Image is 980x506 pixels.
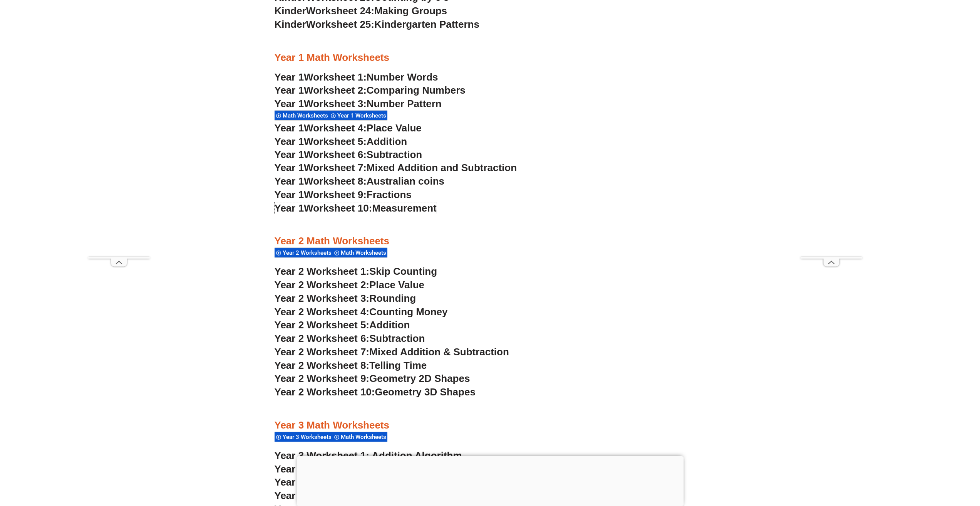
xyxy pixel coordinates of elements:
[304,98,367,109] span: Worksheet 3:
[275,432,333,442] div: Year 3 Worksheets
[367,175,444,187] span: Australian coins
[283,112,330,119] span: Math Worksheets
[337,112,389,119] span: Year 1 Worksheets
[275,346,370,358] span: Year 2 Worksheet 7:
[304,162,367,173] span: Worksheet 7:
[306,18,374,30] span: Worksheet 25:
[369,373,470,384] span: Geometry 2D Shapes
[369,279,424,291] span: Place Value
[333,432,387,442] div: Math Worksheets
[852,419,980,506] iframe: Chat Widget
[275,266,437,277] a: Year 2 Worksheet 1:Skip Counting
[304,136,367,147] span: Worksheet 5:
[275,319,410,331] a: Year 2 Worksheet 5:Addition
[275,373,470,384] a: Year 2 Worksheet 9:Geometry 2D Shapes
[341,249,389,256] span: Math Worksheets
[275,122,422,134] a: Year 1Worksheet 4:Place Value
[283,249,334,256] span: Year 2 Worksheets
[275,386,375,398] span: Year 2 Worksheet 10:
[367,98,442,109] span: Number Pattern
[304,71,367,83] span: Worksheet 1:
[329,110,387,121] div: Year 1 Worksheets
[275,71,438,83] a: Year 1Worksheet 1:Number Words
[275,279,370,291] span: Year 2 Worksheet 2:
[275,386,476,398] a: Year 2 Worksheet 10:Geometry 3D Shapes
[275,84,466,96] a: Year 1Worksheet 2:Comparing Numbers
[275,149,422,160] a: Year 1Worksheet 6:Subtraction
[275,5,306,17] span: Kinder
[275,18,306,30] span: Kinder
[304,175,367,187] span: Worksheet 8:
[275,51,706,64] h3: Year 1 Math Worksheets
[275,306,370,318] span: Year 2 Worksheet 4:
[275,247,333,258] div: Year 2 Worksheets
[369,319,410,331] span: Addition
[275,175,444,187] a: Year 1Worksheet 8:Australian coins
[275,136,407,147] a: Year 1Worksheet 5:Addition
[275,476,425,488] a: Year 3 Worksheet 3:Place Value
[275,419,706,432] h3: Year 3 Math Worksheets
[275,333,425,344] a: Year 2 Worksheet 6:Subtraction
[88,25,150,257] iframe: Advertisement
[367,149,422,160] span: Subtraction
[367,71,438,83] span: Number Words
[369,346,509,358] span: Mixed Addition & Subtraction
[275,333,370,344] span: Year 2 Worksheet 6:
[275,266,370,277] span: Year 2 Worksheet 1:
[333,247,387,258] div: Math Worksheets
[283,434,334,440] span: Year 3 Worksheets
[304,122,367,134] span: Worksheet 4:
[369,306,448,318] span: Counting Money
[375,386,475,398] span: Geometry 3D Shapes
[275,476,370,488] span: Year 3 Worksheet 3:
[275,235,706,248] h3: Year 2 Math Worksheets
[275,293,416,304] a: Year 2 Worksheet 3:Rounding
[304,149,367,160] span: Worksheet 6:
[275,463,412,475] a: Year 3 Worksheet 2: Addition
[367,122,422,134] span: Place Value
[369,266,437,277] span: Skip Counting
[369,333,425,344] span: Subtraction
[275,490,419,501] a: Year 3 Worksheet 4: Rounding
[369,360,427,371] span: Telling Time
[374,18,479,30] span: Kindergarten Patterns
[275,98,442,109] a: Year 1Worksheet 3:Number Pattern
[275,360,427,371] a: Year 2 Worksheet 8:Telling Time
[275,162,517,173] a: Year 1Worksheet 7:Mixed Addition and Subtraction
[275,346,509,358] a: Year 2 Worksheet 7:Mixed Addition & Subtraction
[275,360,370,371] span: Year 2 Worksheet 8:
[372,202,437,214] span: Measurement
[275,110,329,121] div: Math Worksheets
[275,293,370,304] span: Year 2 Worksheet 3:
[275,319,370,331] span: Year 2 Worksheet 5:
[304,202,372,214] span: Worksheet 10:
[367,84,466,96] span: Comparing Numbers
[275,373,370,384] span: Year 2 Worksheet 9:
[275,306,448,318] a: Year 2 Worksheet 4:Counting Money
[367,136,407,147] span: Addition
[275,202,437,214] a: Year 1Worksheet 10:Measurement
[275,189,412,200] a: Year 1Worksheet 9:Fractions
[275,279,425,291] a: Year 2 Worksheet 2:Place Value
[304,84,367,96] span: Worksheet 2:
[306,5,374,17] span: Worksheet 24:
[374,5,447,17] span: Making Groups
[275,450,462,461] a: Year 3 Worksheet 1: Addition Algorithm
[367,162,517,173] span: Mixed Addition and Subtraction
[341,434,389,440] span: Math Worksheets
[369,293,416,304] span: Rounding
[304,189,367,200] span: Worksheet 9:
[801,25,862,257] iframe: Advertisement
[297,456,683,504] iframe: Advertisement
[367,189,412,200] span: Fractions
